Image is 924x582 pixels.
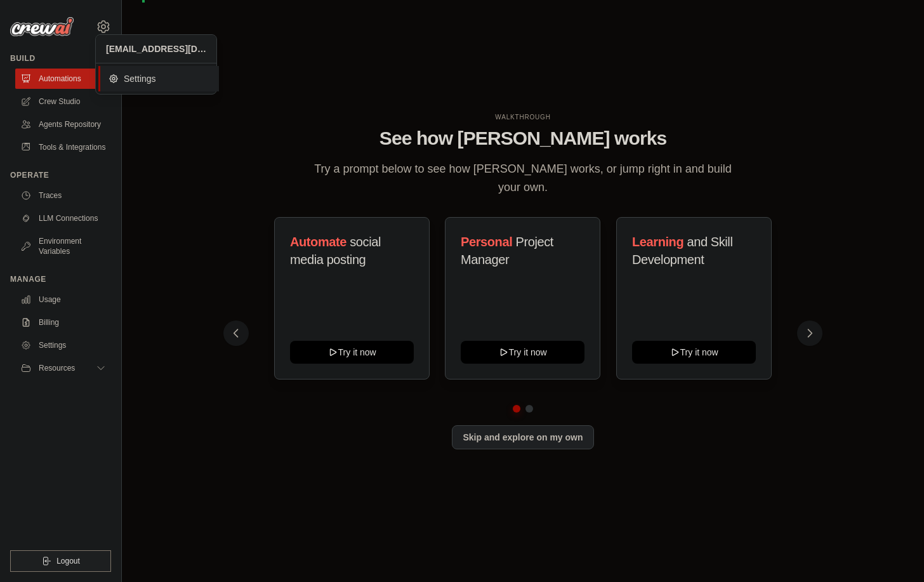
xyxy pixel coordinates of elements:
span: Resources [39,363,75,373]
a: Usage [15,289,111,310]
button: Resources [15,358,111,378]
a: Tools & Integrations [15,137,111,157]
div: Build [10,53,111,63]
button: Try it now [632,341,756,364]
span: Settings [109,72,209,85]
button: Logout [10,550,111,572]
a: Settings [15,335,111,355]
a: LLM Connections [15,208,111,228]
a: Settings [98,66,219,91]
a: Traces [15,185,111,206]
div: [EMAIL_ADDRESS][DOMAIN_NAME] [106,43,206,55]
div: Operate [10,170,111,180]
p: Try a prompt below to see how [PERSON_NAME] works, or jump right in and build your own. [310,160,736,197]
button: Skip and explore on my own [452,425,593,449]
a: Billing [15,312,111,333]
h1: See how [PERSON_NAME] works [234,127,812,150]
button: Try it now [290,341,414,364]
a: Agents Repository [15,114,111,135]
div: Manage [10,274,111,284]
a: Automations [15,69,111,89]
span: Logout [56,556,80,566]
a: Crew Studio [15,91,111,112]
div: WALKTHROUGH [234,112,812,122]
button: Try it now [461,341,584,364]
span: Personal [461,235,512,249]
span: Automate [290,235,346,249]
img: Logo [10,17,74,36]
span: and Skill Development [632,235,732,267]
iframe: Chat Widget [861,521,924,582]
a: Environment Variables [15,231,111,261]
span: Learning [632,235,683,249]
